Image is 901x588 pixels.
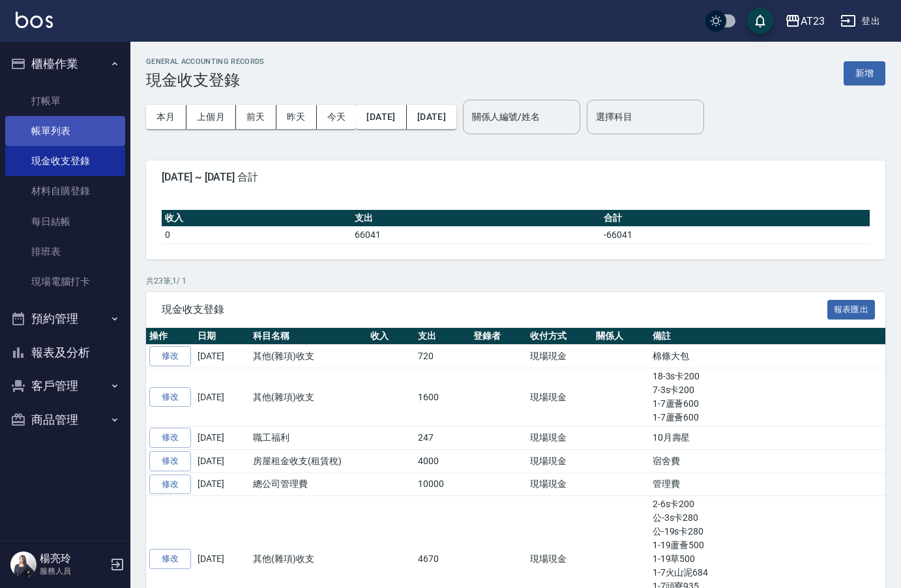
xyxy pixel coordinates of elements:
[162,303,827,316] span: 現金收支登錄
[149,451,191,471] a: 修改
[5,237,125,267] a: 排班表
[356,105,406,129] button: [DATE]
[470,328,527,345] th: 登錄者
[149,387,191,407] a: 修改
[194,473,250,496] td: [DATE]
[527,473,593,496] td: 現場現金
[415,449,470,473] td: 4000
[10,551,37,578] img: Person
[835,9,885,33] button: 登出
[194,368,250,426] td: [DATE]
[527,449,593,473] td: 現場現金
[780,8,830,35] button: AT23
[600,210,870,227] th: 合計
[250,328,367,345] th: 科目名稱
[40,552,106,565] h5: 楊亮玲
[5,302,125,336] button: 預約管理
[527,368,593,426] td: 現場現金
[149,475,191,495] a: 修改
[5,403,125,437] button: 商品管理
[415,328,470,345] th: 支出
[149,549,191,569] a: 修改
[593,328,649,345] th: 關係人
[146,105,186,129] button: 本月
[250,368,367,426] td: 其他(雜項)收支
[415,345,470,368] td: 720
[747,8,773,34] button: save
[250,449,367,473] td: 房屋租金收支(租賃稅)
[149,346,191,366] a: 修改
[250,473,367,496] td: 總公司管理費
[194,345,250,368] td: [DATE]
[367,328,415,345] th: 收入
[827,300,876,320] button: 報表匯出
[146,57,265,66] h2: GENERAL ACCOUNTING RECORDS
[250,426,367,450] td: 職工福利
[5,146,125,176] a: 現金收支登錄
[146,71,265,89] h3: 現金收支登錄
[194,328,250,345] th: 日期
[40,565,106,577] p: 服務人員
[236,105,276,129] button: 前天
[600,226,870,243] td: -66041
[194,449,250,473] td: [DATE]
[5,267,125,297] a: 現場電腦打卡
[415,473,470,496] td: 10000
[146,328,194,345] th: 操作
[194,426,250,450] td: [DATE]
[276,105,317,129] button: 昨天
[844,61,885,85] button: 新增
[162,171,870,184] span: [DATE] ~ [DATE] 合計
[149,428,191,448] a: 修改
[415,368,470,426] td: 1600
[16,12,53,28] img: Logo
[5,336,125,370] button: 報表及分析
[162,226,351,243] td: 0
[351,210,600,227] th: 支出
[527,328,593,345] th: 收付方式
[407,105,456,129] button: [DATE]
[250,345,367,368] td: 其他(雜項)收支
[5,369,125,403] button: 客戶管理
[801,13,825,29] div: AT23
[146,275,885,287] p: 共 23 筆, 1 / 1
[827,302,876,315] a: 報表匯出
[5,116,125,146] a: 帳單列表
[844,66,885,79] a: 新增
[351,226,600,243] td: 66041
[527,345,593,368] td: 現場現金
[317,105,357,129] button: 今天
[5,47,125,81] button: 櫃檯作業
[527,426,593,450] td: 現場現金
[186,105,236,129] button: 上個月
[5,207,125,237] a: 每日結帳
[162,210,351,227] th: 收入
[5,86,125,116] a: 打帳單
[5,176,125,206] a: 材料自購登錄
[415,426,470,450] td: 247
